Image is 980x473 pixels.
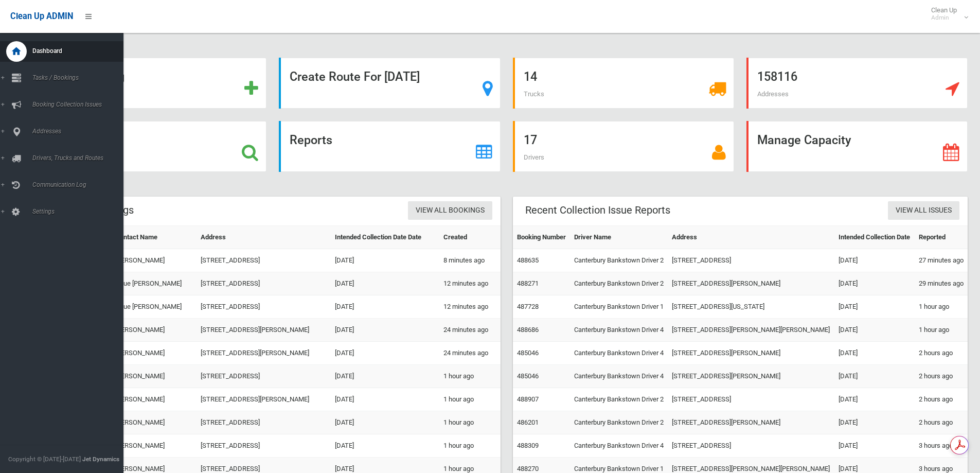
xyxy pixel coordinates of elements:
strong: Manage Capacity [757,133,851,147]
td: Canterbury Bankstown Driver 4 [570,342,668,365]
td: [DATE] [834,365,914,388]
td: [STREET_ADDRESS] [197,411,331,434]
th: Driver Name [570,226,668,249]
td: [DATE] [834,319,914,342]
td: [STREET_ADDRESS] [197,272,331,295]
th: Booking Number [513,226,570,249]
td: Canterbury Bankstown Driver 1 [570,295,668,319]
a: 485046 [517,349,539,357]
span: Booking Collection Issues [29,101,131,108]
th: Intended Collection Date [834,226,914,249]
td: 27 minutes ago [915,249,968,272]
td: 24 minutes ago [439,342,500,365]
td: [DATE] [834,249,914,272]
td: [STREET_ADDRESS] [668,249,834,272]
td: [PERSON_NAME] [111,319,197,342]
td: 29 minutes ago [915,272,968,295]
td: 2 hours ago [915,388,968,411]
td: [PERSON_NAME] [111,434,197,458]
td: 1 hour ago [915,295,968,319]
td: Canterbury Bankstown Driver 4 [570,434,668,458]
a: 488309 [517,442,539,449]
td: [PERSON_NAME] [111,365,197,388]
header: Recent Collection Issue Reports [513,200,683,220]
a: 14 Trucks [513,58,734,109]
td: [STREET_ADDRESS] [197,295,331,319]
td: 1 hour ago [439,388,500,411]
td: 2 hours ago [915,411,968,434]
small: Admin [931,14,957,22]
th: Intended Collection Date Date [331,226,439,249]
td: [STREET_ADDRESS] [668,388,834,411]
strong: 14 [524,69,537,84]
a: 488686 [517,326,539,334]
td: [PERSON_NAME] [111,249,197,272]
td: 1 hour ago [439,411,500,434]
span: Copyright © [DATE]-[DATE] [8,456,81,463]
td: [STREET_ADDRESS][PERSON_NAME] [668,365,834,388]
td: [STREET_ADDRESS] [197,365,331,388]
td: 12 minutes ago [439,295,500,319]
td: [DATE] [331,365,439,388]
a: 487728 [517,303,539,310]
strong: 158116 [757,69,797,84]
td: Nhue [PERSON_NAME] [111,295,197,319]
span: Drivers [524,153,544,161]
td: [DATE] [331,411,439,434]
td: 12 minutes ago [439,272,500,295]
td: 8 minutes ago [439,249,500,272]
th: Reported [915,226,968,249]
span: Communication Log [29,181,131,188]
span: Clean Up ADMIN [10,11,73,21]
td: [STREET_ADDRESS][PERSON_NAME][PERSON_NAME] [668,319,834,342]
th: Contact Name [111,226,197,249]
td: [STREET_ADDRESS] [197,249,331,272]
a: 488271 [517,279,539,287]
td: [DATE] [834,342,914,365]
td: [STREET_ADDRESS][PERSON_NAME] [197,388,331,411]
td: Canterbury Bankstown Driver 4 [570,319,668,342]
a: 158116 Addresses [746,58,968,109]
strong: Create Route For [DATE] [290,69,420,84]
span: Dashboard [29,47,131,55]
span: Drivers, Trucks and Routes [29,154,131,162]
td: [DATE] [331,295,439,319]
td: [STREET_ADDRESS] [197,434,331,458]
td: Canterbury Bankstown Driver 2 [570,388,668,411]
td: [DATE] [331,342,439,365]
td: Canterbury Bankstown Driver 4 [570,365,668,388]
a: 488907 [517,395,539,403]
a: 485046 [517,372,539,380]
td: 1 hour ago [439,365,500,388]
td: [DATE] [331,434,439,458]
td: [STREET_ADDRESS][PERSON_NAME] [668,342,834,365]
td: [STREET_ADDRESS][PERSON_NAME] [668,272,834,295]
td: [DATE] [834,411,914,434]
strong: Jet Dynamics [82,456,119,463]
td: 3 hours ago [915,434,968,458]
a: View All Bookings [408,201,492,220]
span: Addresses [757,90,789,98]
a: Reports [279,121,500,172]
td: [STREET_ADDRESS][US_STATE] [668,295,834,319]
a: Search [45,121,266,172]
a: View All Issues [888,201,959,220]
td: [PERSON_NAME] [111,411,197,434]
a: 488270 [517,465,539,472]
td: 1 hour ago [915,319,968,342]
td: Canterbury Bankstown Driver 2 [570,249,668,272]
td: [DATE] [834,295,914,319]
span: Addresses [29,128,131,135]
span: Settings [29,208,131,215]
td: [PERSON_NAME] [111,388,197,411]
td: 2 hours ago [915,342,968,365]
td: 2 hours ago [915,365,968,388]
td: [DATE] [331,249,439,272]
td: [DATE] [331,388,439,411]
td: 24 minutes ago [439,319,500,342]
td: Canterbury Bankstown Driver 2 [570,272,668,295]
a: 488635 [517,256,539,264]
td: [PERSON_NAME] [111,342,197,365]
a: Add Booking [45,58,266,109]
a: Create Route For [DATE] [279,58,500,109]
